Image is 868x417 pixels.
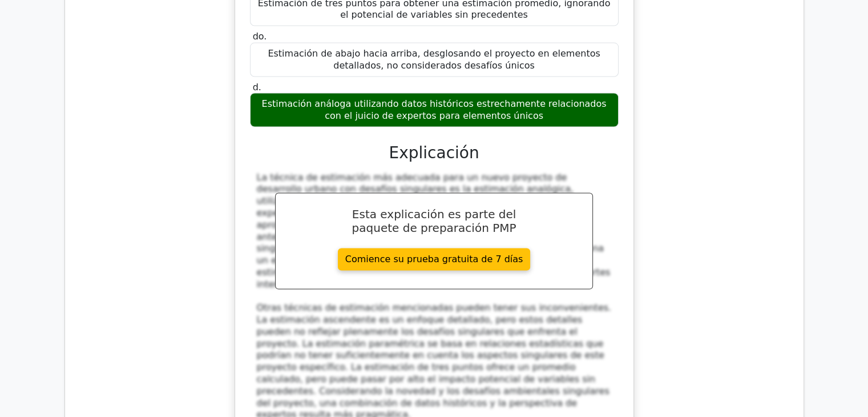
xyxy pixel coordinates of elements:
font: Explicación [389,143,479,162]
a: Comience su prueba gratuita de 7 días [338,248,531,271]
font: Estimación de abajo hacia arriba, desglosando el proyecto en elementos detallados, no considerado... [268,48,600,71]
font: Estimación análoga utilizando datos históricos estrechamente relacionados con el juicio de expert... [261,98,606,121]
font: d. [253,82,261,93]
font: do. [253,31,267,42]
font: La técnica de estimación más adecuada para un nuevo proyecto de desarrollo urbano con desafíos si... [257,172,611,290]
